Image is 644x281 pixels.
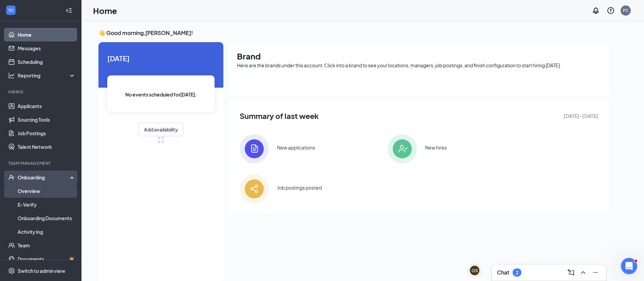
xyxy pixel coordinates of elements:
div: Team Management [8,160,74,166]
a: Sourcing Tools [18,113,76,126]
div: OS [472,268,478,274]
svg: ChevronUp [579,268,587,277]
a: Job Postings [18,126,76,140]
a: Talent Network [18,140,76,154]
a: Activity log [18,225,76,239]
img: icon [240,174,269,204]
svg: UserCheck [8,174,15,181]
a: Home [18,28,76,41]
a: E-Verify [18,198,76,211]
a: Messages [18,41,76,55]
a: Overview [18,184,76,198]
div: New applications [277,144,315,151]
h3: Chat [497,269,509,276]
button: Add availability [138,123,184,136]
div: FC [623,7,628,13]
div: Switch to admin view [18,267,65,274]
svg: Minimize [591,268,600,277]
div: Hiring [8,89,74,95]
svg: QuestionInfo [607,6,615,15]
h1: Brand [237,50,601,62]
a: DocumentsCrown [18,252,76,266]
span: [DATE] - [DATE] [564,112,598,120]
svg: Settings [8,267,15,274]
a: Onboarding Documents [18,211,76,225]
button: ComposeMessage [566,267,576,278]
a: Team [18,239,76,252]
button: ChevronUp [578,267,589,278]
span: Summary of last week [240,110,319,122]
div: loading meetings... [158,136,164,143]
div: Reporting [18,72,76,79]
iframe: Intercom live chat [621,258,637,274]
a: Scheduling [18,55,76,69]
div: Here are the brands under this account. Click into a brand to see your locations, managers, job p... [237,62,601,69]
button: Minimize [590,267,601,278]
div: Job postings posted [277,184,322,191]
a: Applicants [18,99,76,113]
svg: WorkstreamLogo [7,7,14,14]
div: New hires [425,144,447,151]
div: 2 [516,270,518,276]
svg: Analysis [8,72,15,79]
div: Onboarding [18,174,70,181]
span: [DATE] [107,53,215,64]
h1: Home [93,5,117,16]
span: No events scheduled for [DATE] . [125,91,197,98]
img: icon [240,134,269,163]
svg: Notifications [592,6,600,15]
h3: 👋 Good morning, [PERSON_NAME] ! [98,29,609,37]
svg: Collapse [66,7,72,14]
svg: ComposeMessage [567,268,575,277]
img: icon [388,134,417,163]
